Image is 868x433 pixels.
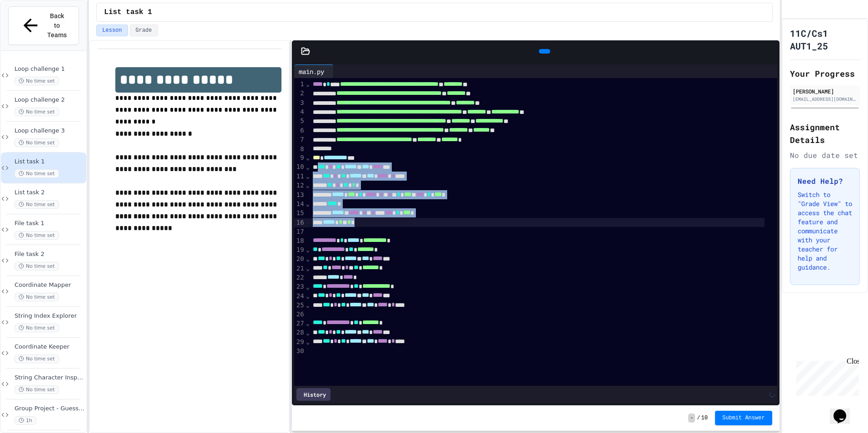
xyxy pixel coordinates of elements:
[294,236,306,246] div: 18
[15,96,84,104] span: Loop challenge 2
[15,293,59,301] span: No time set
[294,338,306,347] div: 29
[294,67,329,76] div: main.py
[15,200,59,209] span: No time set
[15,77,59,85] span: No time set
[306,246,310,253] span: Fold line
[294,162,306,172] div: 10
[294,255,306,264] div: 20
[15,138,59,147] span: No time set
[793,96,857,103] div: [EMAIL_ADDRESS][DOMAIN_NAME]
[306,163,310,171] span: Fold line
[790,150,860,161] div: No due date set
[15,262,59,271] span: No time set
[294,319,306,328] div: 27
[104,7,152,18] span: List task 1
[306,283,310,290] span: Fold line
[697,414,700,422] span: /
[306,320,310,327] span: Fold line
[688,413,695,423] span: -
[306,80,310,88] span: Fold line
[294,273,306,282] div: 22
[294,292,306,301] div: 24
[294,264,306,273] div: 21
[294,246,306,255] div: 19
[793,357,859,396] iframe: chat widget
[306,292,310,300] span: Fold line
[830,397,859,424] iframe: chat widget
[294,191,306,200] div: 13
[15,354,59,363] span: No time set
[294,89,306,98] div: 2
[15,312,84,320] span: String Index Explorer
[96,25,128,36] button: Lesson
[294,181,306,190] div: 12
[306,182,310,189] span: Fold line
[798,176,852,187] h3: Need Help?
[722,414,765,422] span: Submit Answer
[15,127,84,135] span: Loop challenge 3
[15,416,36,425] span: 1h
[294,153,306,162] div: 9
[15,324,59,332] span: No time set
[306,200,310,207] span: Fold line
[15,231,59,240] span: No time set
[715,411,772,425] button: Submit Answer
[306,338,310,345] span: Fold line
[294,209,306,218] div: 15
[15,385,59,394] span: No time set
[790,121,860,146] h2: Assignment Details
[294,282,306,291] div: 23
[15,65,84,73] span: Loop challenge 1
[306,301,310,309] span: Fold line
[294,126,306,135] div: 6
[790,27,860,52] h1: 11C/Cs1 AUT1_25
[701,414,708,422] span: 10
[15,374,84,382] span: String Character Inspector
[46,11,68,40] span: Back to Teams
[15,251,84,258] span: File task 2
[306,329,310,336] span: Fold line
[306,154,310,161] span: Fold line
[296,388,330,401] div: History
[294,218,306,227] div: 16
[306,172,310,180] span: Fold line
[294,135,306,144] div: 7
[15,158,84,166] span: List task 1
[294,227,306,236] div: 17
[294,64,334,78] div: main.py
[294,117,306,126] div: 5
[15,189,84,197] span: List task 2
[790,67,860,80] h2: Your Progress
[130,25,158,36] button: Grade
[294,108,306,117] div: 4
[294,98,306,108] div: 3
[294,80,306,89] div: 1
[294,301,306,310] div: 25
[15,108,59,116] span: No time set
[294,347,306,356] div: 30
[8,6,79,45] button: Back to Teams
[294,145,306,154] div: 8
[294,328,306,337] div: 28
[798,190,852,272] p: Switch to "Grade View" to access the chat feature and communicate with your teacher for help and ...
[15,220,84,227] span: File task 1
[15,281,84,289] span: Coordinate Mapper
[15,405,84,413] span: Group Project - Guess your Classmates!
[294,200,306,209] div: 14
[306,265,310,272] span: Fold line
[306,255,310,262] span: Fold line
[294,172,306,181] div: 11
[15,169,59,178] span: No time set
[4,4,63,58] div: Chat with us now!Close
[294,310,306,319] div: 26
[793,87,857,95] div: [PERSON_NAME]
[15,343,84,351] span: Coordinate Keeper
